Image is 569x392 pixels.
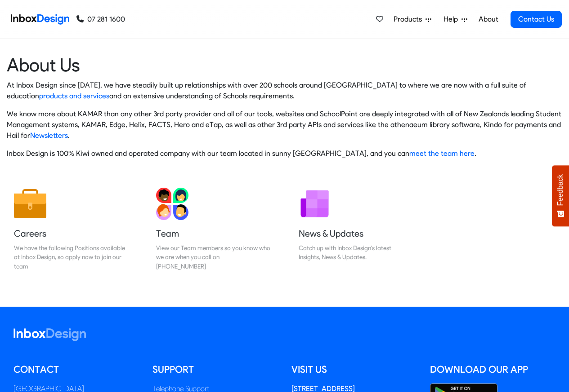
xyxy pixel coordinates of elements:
h5: Contact [13,363,139,376]
h5: Download our App [430,363,556,376]
a: News & Updates Catch up with Inbox Design's latest Insights, News & Updates. [291,181,420,278]
a: Products [390,10,435,28]
p: At Inbox Design since [DATE], we have steadily built up relationships with over 200 schools aroun... [7,80,562,101]
h5: Team [156,227,270,240]
a: Careers We have the following Positions available at Inbox Design, so apply now to join our team [7,181,135,278]
a: Newsletters [30,131,68,140]
div: We have the following Positions available at Inbox Design, so apply now to join our team [14,243,128,271]
img: logo_inboxdesign_white.svg [13,328,86,341]
img: 2022_01_13_icon_job.svg [14,188,46,220]
div: View our Team members so you know who we are when you call on [PHONE_NUMBER] [156,243,270,271]
a: About [476,10,501,28]
a: 07 281 1600 [76,14,125,25]
a: Help [440,10,471,28]
a: Contact Us [511,11,562,28]
span: Help [444,14,461,25]
button: Feedback - Show survey [552,165,569,226]
p: We know more about KAMAR than any other 3rd party provider and all of our tools, websites and Sch... [7,109,562,141]
img: 2022_01_12_icon_newsletter.svg [299,188,331,220]
heading: About Us [7,53,562,76]
img: 2022_01_13_icon_team.svg [156,188,188,220]
a: meet the team here [409,149,475,158]
span: Feedback [556,174,565,206]
h5: News & Updates [299,227,413,240]
p: Inbox Design is 100% Kiwi owned and operated company with our team located in sunny [GEOGRAPHIC_D... [7,148,562,159]
div: Catch up with Inbox Design's latest Insights, News & Updates. [299,243,413,262]
h5: Support [152,363,278,376]
a: products and services [39,92,109,100]
h5: Careers [14,227,128,240]
span: Products [394,14,426,25]
h5: Visit us [291,363,417,376]
a: Team View our Team members so you know who we are when you call on [PHONE_NUMBER] [149,181,278,278]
